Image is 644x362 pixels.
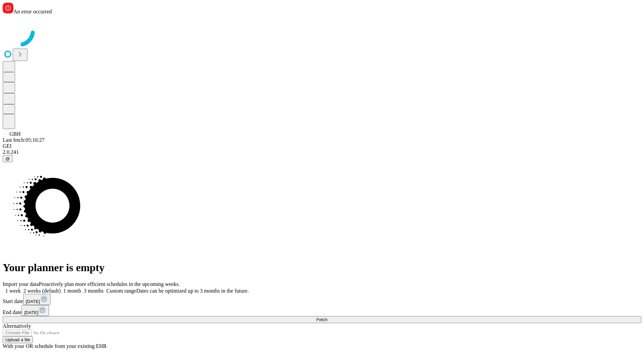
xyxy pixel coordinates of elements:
[21,305,49,316] button: [DATE]
[316,317,327,322] span: Fetch
[3,281,39,287] span: Import your data
[39,281,180,287] span: Proactively plan more efficient schedules in the upcoming weeks.
[3,261,641,274] h1: Your planner is empty
[3,343,107,349] span: With your OR schedule from your existing EHR
[84,288,104,294] span: 3 months
[63,288,81,294] span: 1 month
[3,143,641,149] div: GEI
[5,156,10,161] span: @
[3,316,641,323] button: Fetch
[3,305,641,316] div: End date
[3,155,13,162] button: @
[3,294,641,305] div: Start date
[3,149,641,155] div: 2.0.241
[136,288,249,294] span: Dates can be optimized up to 3 months in the future.
[3,137,45,143] span: Last fetch: 05:16:27
[26,299,40,304] span: [DATE]
[106,288,136,294] span: Custom range
[23,294,51,305] button: [DATE]
[3,323,31,329] span: Alternatively
[13,9,52,14] span: An error occurred
[5,288,21,294] span: 1 week
[3,336,33,343] button: Upload a file
[9,131,21,137] span: GBH
[23,288,61,294] span: 2 weeks (default)
[24,310,38,315] span: [DATE]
